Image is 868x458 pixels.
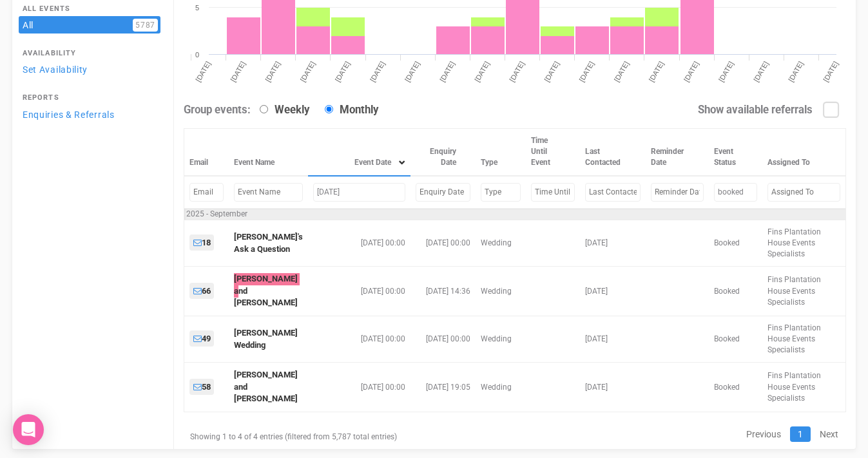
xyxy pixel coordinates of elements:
[184,129,229,176] th: Email
[308,267,410,316] td: [DATE] 00:00
[580,220,645,266] td: [DATE]
[19,16,160,33] a: All5787
[580,267,645,316] td: [DATE]
[19,106,160,123] a: Enquiries & Referrals
[481,183,521,202] input: Filter by Type
[476,129,526,176] th: Type
[369,60,387,83] tspan: [DATE]
[403,60,421,83] tspan: [DATE]
[264,60,282,83] tspan: [DATE]
[334,60,352,83] tspan: [DATE]
[253,102,309,118] label: Weekly
[313,183,405,202] input: Filter by Event Date
[410,363,476,412] td: [DATE] 19:05
[580,129,645,176] th: Last Contacted
[577,60,595,83] tspan: [DATE]
[717,60,735,83] tspan: [DATE]
[709,316,762,362] td: Booked
[234,370,298,403] a: [PERSON_NAME] and [PERSON_NAME]
[762,267,846,316] td: Fins Plantation House Events Specialists
[543,60,561,83] tspan: [DATE]
[184,425,392,449] div: Showing 1 to 4 of 4 entries (filtered from 5,787 total entries)
[613,60,631,83] tspan: [DATE]
[476,316,526,362] td: Wedding
[709,220,762,266] td: Booked
[646,129,709,176] th: Reminder Date
[13,414,44,445] div: Open Intercom Messenger
[762,220,846,266] td: Fins Plantation House Events Specialists
[318,102,378,118] label: Monthly
[194,60,212,83] tspan: [DATE]
[585,183,640,202] input: Filter by Last Contacted
[416,183,470,202] input: Filter by Enquiry Date
[438,60,456,83] tspan: [DATE]
[709,363,762,412] td: Booked
[812,426,846,442] a: Next
[476,267,526,316] td: Wedding
[790,426,811,442] a: 1
[648,60,666,83] tspan: [DATE]
[767,183,840,202] input: Filter by Assigned To
[714,183,757,202] input: Filter by Event Status
[651,183,704,202] input: Filter by Reminder Date
[787,60,805,83] tspan: [DATE]
[508,60,526,83] tspan: [DATE]
[473,60,491,83] tspan: [DATE]
[822,60,840,83] tspan: [DATE]
[709,267,762,316] td: Booked
[410,316,476,362] td: [DATE] 00:00
[410,220,476,266] td: [DATE] 00:00
[299,60,317,83] tspan: [DATE]
[195,4,199,12] tspan: 5
[195,51,199,59] tspan: 0
[23,5,157,13] h4: All Events
[682,60,700,83] tspan: [DATE]
[234,274,298,307] a: [PERSON_NAME] and [PERSON_NAME]
[698,103,813,116] strong: Show available referrals
[189,183,224,202] input: Filter by Email
[410,267,476,316] td: [DATE] 14:36
[133,19,158,32] span: 5787
[752,60,770,83] tspan: [DATE]
[229,129,308,176] th: Event Name
[234,328,298,350] a: [PERSON_NAME] Wedding
[580,316,645,362] td: [DATE]
[410,129,476,176] th: Enquiry Date
[189,283,214,299] a: 66
[738,426,789,442] a: Previous
[526,129,580,176] th: Time Until Event
[308,363,410,412] td: [DATE] 00:00
[184,208,846,220] td: 2025 - September
[23,50,157,57] h4: Availability
[308,220,410,266] td: [DATE] 00:00
[189,330,214,347] a: 49
[234,183,303,202] input: Filter by Event Name
[234,232,303,254] a: [PERSON_NAME]'s Ask a Question
[229,60,247,83] tspan: [DATE]
[189,379,214,395] a: 58
[531,183,575,202] input: Filter by Time Until Event
[184,103,251,116] strong: Group events:
[260,105,268,113] input: Weekly
[308,316,410,362] td: [DATE] 00:00
[476,220,526,266] td: Wedding
[709,129,762,176] th: Event Status
[19,61,160,78] a: Set Availability
[762,316,846,362] td: Fins Plantation House Events Specialists
[23,94,157,102] h4: Reports
[762,129,846,176] th: Assigned To
[325,105,333,113] input: Monthly
[476,363,526,412] td: Wedding
[189,234,214,251] a: 18
[762,363,846,412] td: Fins Plantation House Events Specialists
[580,363,645,412] td: [DATE]
[308,129,410,176] th: Event Date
